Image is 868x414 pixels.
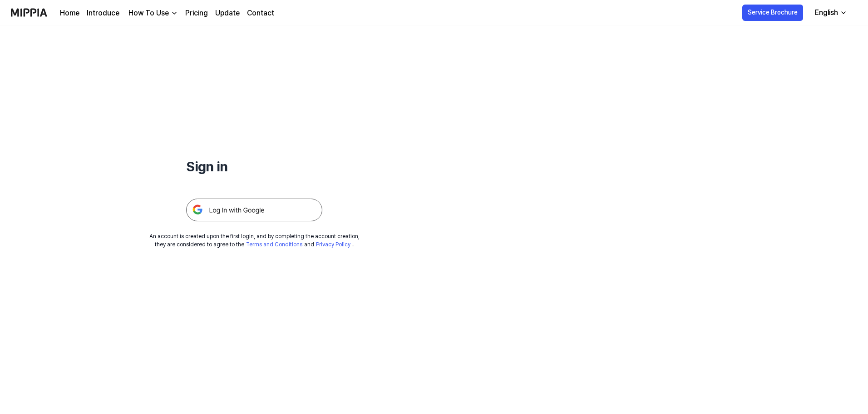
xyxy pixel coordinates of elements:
[186,156,322,177] h1: Sign in
[742,5,803,21] button: Service Brochure
[813,7,840,18] div: English
[247,8,274,19] a: Contact
[186,199,322,221] img: 구글 로그인 버튼
[60,8,79,19] a: Home
[246,241,302,248] a: Terms and Conditions
[215,8,240,19] a: Update
[171,10,178,17] img: down
[87,8,119,19] a: Introduce
[808,4,853,22] button: English
[127,8,178,19] button: How To Use
[316,241,350,248] a: Privacy Policy
[127,8,171,19] div: How To Use
[149,232,360,249] div: An account is created upon the first login, and by completing the account creation, they are cons...
[185,8,208,19] a: Pricing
